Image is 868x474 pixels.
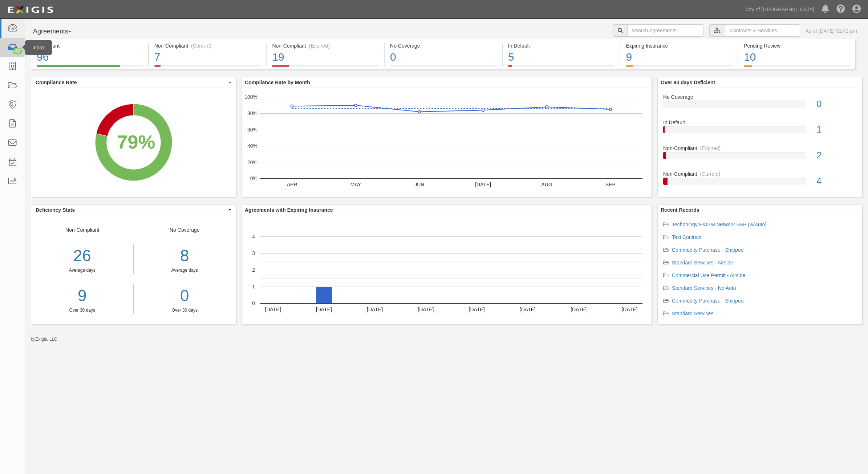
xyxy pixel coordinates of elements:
a: Commercial Use Permit - Airside [672,272,745,278]
text: [DATE] [367,307,383,312]
b: Agreements with Expiring Insurance [245,207,333,213]
a: In Default1 [663,119,857,145]
div: 1 [811,123,862,136]
div: Non-Compliant [31,226,134,313]
div: 10 [744,49,850,65]
a: Non-Compliant(Expired)19 [267,65,384,71]
div: 47 [13,48,23,54]
div: Expiring Insurance [626,42,732,49]
a: City of [GEOGRAPHIC_DATA] [742,2,818,17]
a: Expiring Insurance9 [620,65,738,71]
div: 5 [508,49,615,65]
text: MAY [350,182,361,187]
text: AUG [541,182,552,187]
div: 0 [390,49,496,65]
text: 0% [250,175,257,181]
a: Non-Compliant(Current)7 [149,65,266,71]
a: Commodity Purchase - Shipped [672,298,744,304]
div: Non-Compliant (Current) [154,42,261,49]
input: Search Agreements [627,24,704,37]
text: JUN [414,182,424,187]
text: 1 [252,284,255,289]
i: Help Center - Complianz [836,5,845,14]
b: Over 90 days Deficient [661,80,715,85]
a: Taxi Contract [672,234,702,240]
img: logo-5460c22ac91f19d4615b14bd174203de0afe785f0fc80cf4dbbc73dc1793850b.png [5,3,56,16]
text: SEP [605,182,616,187]
a: Commodity Purchase - Shipped [672,247,744,253]
a: Exigis, LLC [36,337,57,342]
text: [DATE] [621,307,637,312]
button: Deficiency Stats [31,205,236,215]
a: In Default5 [503,65,620,71]
button: Compliance Rate [31,77,236,88]
text: 0 [252,300,255,306]
span: Deficiency Stats [36,206,227,214]
div: Non-Compliant [658,170,862,178]
svg: A chart. [242,88,652,197]
div: 79% [117,128,155,155]
text: 60% [247,127,257,133]
text: [DATE] [265,307,281,312]
svg: A chart. [242,215,652,324]
a: Standard Services - No Auto [672,285,736,291]
a: 9 [31,284,133,307]
a: Technology E&O w Network S&P (w/Auto) [672,222,767,227]
svg: A chart. [31,88,236,197]
span: Compliance Rate [36,79,227,86]
div: Average days [139,267,231,274]
div: (Expired) [700,145,721,152]
div: (Current) [191,42,211,49]
a: 0 [139,284,231,307]
b: Compliance Rate by Month [245,80,310,85]
text: 20% [247,159,257,165]
small: by [31,336,57,343]
b: Recent Records [661,207,699,213]
div: 2 [811,149,862,162]
div: Over 30 days [31,307,133,313]
input: Contracts & Services [725,24,800,37]
text: [DATE] [520,307,536,312]
a: Standard Services - Airside [672,260,733,266]
a: No Coverage0 [663,93,857,119]
a: No Coverage0 [385,65,502,71]
div: (Current) [700,170,720,178]
text: [DATE] [418,307,434,312]
a: Standard Services [672,311,713,316]
text: [DATE] [475,182,491,187]
text: 100% [244,94,257,100]
div: Compliant [37,42,143,49]
text: 4 [252,234,255,239]
div: Pending Review [744,42,850,49]
div: 96 [37,49,143,65]
div: 0 [811,98,862,111]
div: 9 [626,49,732,65]
a: Non-Compliant(Expired)2 [663,145,857,170]
a: Compliant96 [31,65,148,71]
div: Non-Compliant [658,145,862,152]
text: 3 [252,250,255,256]
a: Pending Review10 [738,65,856,71]
div: Over 30 days [139,307,231,313]
div: (Expired) [309,42,330,49]
text: 2 [252,267,255,273]
text: 80% [247,110,257,116]
div: No Coverage [390,42,496,49]
a: Non-Compliant(Current)4 [663,170,857,191]
div: Inbox [25,40,52,55]
div: 19 [272,49,378,65]
div: In Default [658,119,862,126]
text: APR [287,182,297,187]
div: Average days [31,267,133,274]
text: [DATE] [469,307,485,312]
div: 8 [139,244,231,267]
div: 26 [31,244,133,267]
text: [DATE] [316,307,332,312]
div: As of [DATE] 01:42 pm [806,27,857,35]
div: No Coverage [134,226,236,313]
